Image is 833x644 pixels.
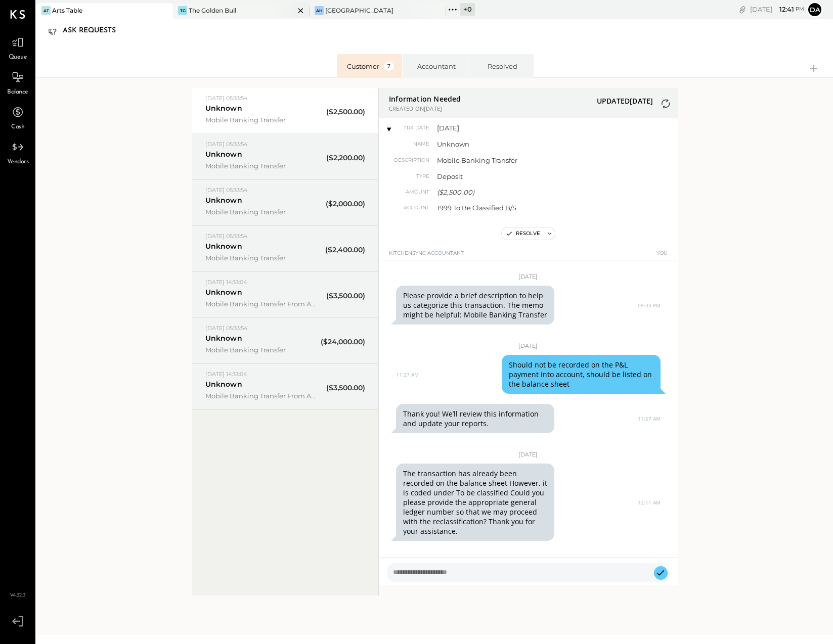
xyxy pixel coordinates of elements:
[326,199,365,209] span: ($2,000.00)
[389,330,668,350] div: [DATE]
[7,158,29,167] span: Vendors
[656,250,668,262] span: You
[468,54,534,78] li: Resolved
[638,302,661,308] time: 09:33 PM
[437,203,574,212] span: 1999 To Be Classified B/S
[205,380,242,389] div: Unknown
[437,156,574,165] span: Mobile Banking Transfer
[389,157,429,164] span: Description
[389,141,429,148] span: Name
[750,5,804,14] div: [DATE]
[1,33,35,62] a: Queue
[1,103,35,132] a: Cash
[205,196,242,205] div: Unknown
[389,438,668,458] div: [DATE]
[437,188,474,196] span: ($2,500.00)
[205,253,318,262] span: Mobile Banking Transfer
[396,286,555,325] blockquote: Please provide a brief description to help us categorize this transaction. The memo might be help...
[396,464,555,541] blockquote: The transaction has already been recorded on the balance sheet However, it is coded under To be c...
[11,123,24,132] span: Cash
[205,325,247,332] span: [DATE] 05:33:54
[205,345,318,354] span: Mobile Banking Transfer
[638,416,661,422] time: 11:27 AM
[205,115,318,124] span: Mobile Banking Transfer
[638,499,661,505] time: 12:11 AM
[460,3,475,16] div: + 0
[597,96,653,106] span: UPDATED [DATE]
[396,404,555,433] blockquote: Thank you! We’ll review this information and update your reports.
[389,250,464,262] span: KitchenSync Accountant
[205,95,247,102] span: [DATE] 05:33:54
[205,207,318,216] span: Mobile Banking Transfer
[807,2,823,18] button: da
[205,334,242,343] div: Unknown
[1,68,35,97] a: Balance
[502,227,544,240] button: Resolve
[389,94,461,104] span: Information Needed
[205,150,242,159] div: Unknown
[437,140,574,149] span: Unknown
[321,337,365,347] span: ($24,000.00)
[205,233,247,240] span: [DATE] 05:33:54
[325,245,365,255] span: ($2,400.00)
[63,23,126,39] div: Ask Requests
[205,187,247,194] span: [DATE] 05:33:54
[389,204,429,211] span: Account
[1,137,35,167] a: Vendors
[389,260,668,281] div: [DATE]
[315,6,324,15] div: AH
[437,172,574,181] span: Deposit
[205,299,318,308] span: Mobile Banking Transfer From Account 158212789859
[205,288,242,297] div: Unknown
[205,242,242,251] div: Unknown
[737,4,748,15] div: copy link
[437,123,574,132] span: [DATE]
[189,6,236,15] div: The Golden Bull
[326,291,365,301] span: ($3,500.00)
[52,6,82,15] div: Arts Table
[326,383,365,393] span: ($3,500.00)
[178,6,187,15] div: TG
[7,88,28,97] span: Balance
[205,141,247,148] span: [DATE] 05:33:54
[347,62,395,71] div: Customer
[326,107,365,117] span: ($2,500.00)
[205,279,247,286] span: [DATE] 14:33:04
[9,53,27,62] span: Queue
[205,161,318,170] span: Mobile Banking Transfer
[205,391,318,400] span: Mobile Banking Transfer From Account 158212789859
[413,62,461,71] div: Accountant
[396,372,419,378] time: 11:27 AM
[325,6,393,15] div: [GEOGRAPHIC_DATA]
[502,355,661,394] blockquote: Should not be recorded on the P&L payment into account, should be listed on the balance sheet
[389,124,429,131] span: TRX Date
[384,62,394,71] span: 7
[326,153,365,163] span: ($2,200.00)
[41,6,51,15] div: AT
[205,104,242,113] div: Unknown
[389,105,461,112] span: CREATED ON [DATE]
[205,371,247,378] span: [DATE] 14:33:04
[389,173,429,180] span: Type
[389,189,429,196] span: Amount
